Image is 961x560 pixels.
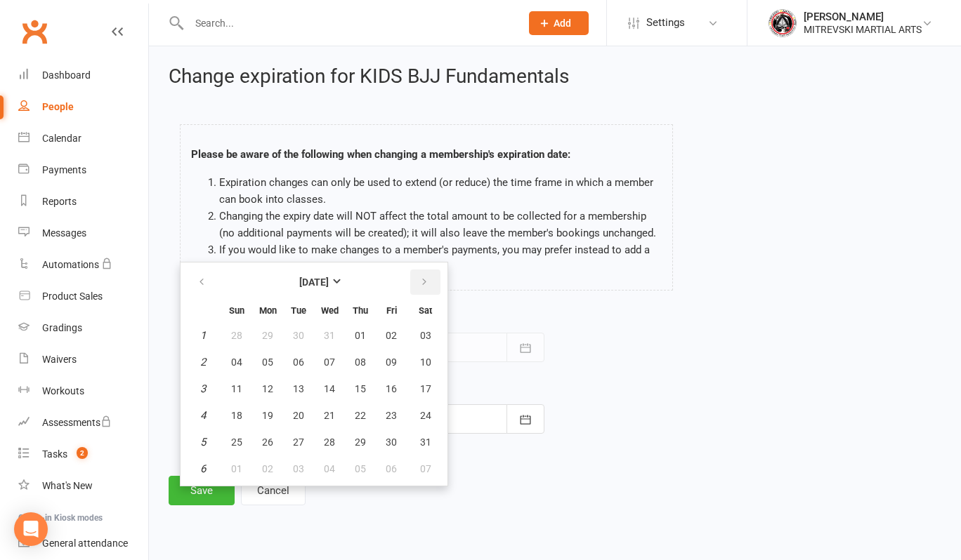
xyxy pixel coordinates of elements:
[353,305,368,316] small: Thursday
[293,356,304,368] span: 06
[18,407,148,439] a: Assessments
[407,323,443,348] button: 03
[529,11,589,35] button: Add
[284,429,313,455] button: 27
[407,456,443,481] button: 07
[315,376,344,401] button: 14
[324,383,335,394] span: 14
[253,403,282,428] button: 19
[377,403,406,428] button: 23
[315,429,344,455] button: 28
[420,383,431,394] span: 17
[18,60,148,91] a: Dashboard
[315,323,344,348] button: 31
[42,196,77,207] div: Reports
[18,312,148,344] a: Gradings
[18,249,148,281] a: Automations
[253,376,282,401] button: 12
[18,186,148,218] a: Reports
[18,281,148,312] a: Product Sales
[419,305,432,316] small: Saturday
[222,456,251,481] button: 01
[219,241,662,275] li: If you would like to make changes to a member's payments, you may prefer instead to add a new mem...
[42,538,128,549] div: General attendance
[377,323,406,348] button: 02
[284,349,313,375] button: 06
[185,13,511,33] input: Search...
[386,463,397,474] span: 06
[355,356,366,368] span: 08
[18,218,148,249] a: Messages
[293,383,304,394] span: 13
[231,383,242,394] span: 11
[769,9,797,37] img: thumb_image1560256005.png
[18,344,148,375] a: Waivers
[42,385,84,396] div: Workouts
[299,276,329,288] strong: [DATE]
[200,329,206,342] em: 1
[407,376,443,401] button: 17
[324,356,335,368] span: 07
[386,410,397,421] span: 23
[262,436,273,448] span: 26
[253,323,282,348] button: 29
[77,447,88,459] span: 2
[262,356,273,368] span: 05
[219,174,662,208] li: Expiration changes can only be used to extend (or reduce) the time frame in which a member can bo...
[284,376,313,401] button: 13
[804,11,922,23] div: [PERSON_NAME]
[554,18,571,29] span: Add
[231,356,242,368] span: 04
[200,409,206,422] em: 4
[42,448,67,460] div: Tasks
[346,323,375,348] button: 01
[42,133,81,144] div: Calendar
[386,383,397,394] span: 16
[293,330,304,341] span: 30
[169,66,941,88] h2: Change expiration for KIDS BJJ Fundamentals
[241,476,306,505] button: Cancel
[291,305,306,316] small: Tuesday
[42,164,86,175] div: Payments
[42,291,103,302] div: Product Sales
[200,436,206,448] em: 5
[377,376,406,401] button: 16
[407,349,443,375] button: 10
[293,410,304,421] span: 20
[222,376,251,401] button: 11
[420,330,431,341] span: 03
[42,69,91,81] div: Dashboard
[284,323,313,348] button: 30
[253,456,282,481] button: 02
[646,7,685,39] span: Settings
[321,305,339,316] small: Wednesday
[253,349,282,375] button: 05
[200,462,206,475] em: 6
[377,456,406,481] button: 06
[17,14,52,49] a: Clubworx
[18,439,148,470] a: Tasks 2
[293,463,304,474] span: 03
[346,456,375,481] button: 05
[222,429,251,455] button: 25
[315,456,344,481] button: 04
[18,154,148,186] a: Payments
[42,101,74,112] div: People
[18,528,148,559] a: General attendance kiosk mode
[355,383,366,394] span: 15
[386,436,397,448] span: 30
[315,349,344,375] button: 07
[191,148,570,161] strong: Please be aware of the following when changing a membership's expiration date:
[420,436,431,448] span: 31
[346,429,375,455] button: 29
[804,23,922,36] div: MITREVSKI MARTIAL ARTS
[200,356,206,368] em: 2
[222,349,251,375] button: 04
[324,463,335,474] span: 04
[18,470,148,502] a: What's New
[14,512,48,546] div: Open Intercom Messenger
[231,463,242,474] span: 01
[229,305,244,316] small: Sunday
[42,322,82,333] div: Gradings
[420,463,431,474] span: 07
